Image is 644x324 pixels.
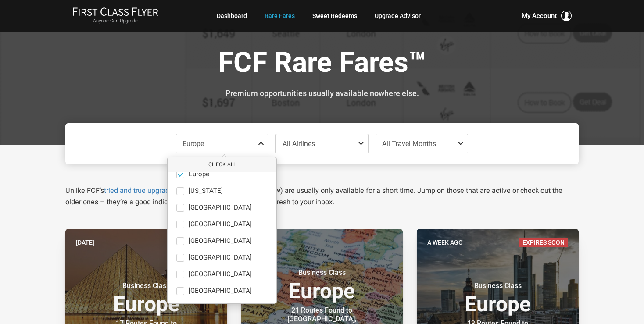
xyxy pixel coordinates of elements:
[189,271,252,278] span: [GEOGRAPHIC_DATA]
[382,139,436,148] span: All Travel Months
[265,8,295,24] a: Rare Fares
[189,204,252,212] span: [GEOGRAPHIC_DATA]
[519,238,568,247] span: Expires Soon
[522,11,557,21] span: My Account
[72,18,158,24] small: Anyone Can Upgrade
[72,47,572,81] h1: FCF Rare Fares™
[182,139,204,148] span: Europe
[189,221,252,228] span: [GEOGRAPHIC_DATA]
[65,185,579,208] p: Unlike FCF’s , our Daily Alerts (below) are usually only available for a short time. Jump on thos...
[76,281,217,315] h3: Europe
[217,8,247,24] a: Dashboard
[312,8,357,24] a: Sweet Redeems
[267,268,377,277] small: Business Class
[522,11,572,21] button: My Account
[72,89,572,98] h3: Premium opportunities usually available nowhere else.
[72,7,158,16] img: First Class Flyer
[427,281,568,315] h3: Europe
[189,237,252,245] span: [GEOGRAPHIC_DATA]
[168,157,276,172] button: Check All
[189,287,252,295] span: [GEOGRAPHIC_DATA]
[104,186,206,195] a: tried and true upgrade strategies
[189,254,252,262] span: [GEOGRAPHIC_DATA]
[91,281,201,290] small: Business Class
[252,268,393,302] h3: Europe
[189,171,209,178] span: Europe
[427,238,463,247] time: A week ago
[443,281,553,290] small: Business Class
[283,139,315,148] span: All Airlines
[375,8,421,24] a: Upgrade Advisor
[72,7,158,25] a: First Class FlyerAnyone Can Upgrade
[189,187,223,195] span: [US_STATE]
[76,238,94,247] time: [DATE]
